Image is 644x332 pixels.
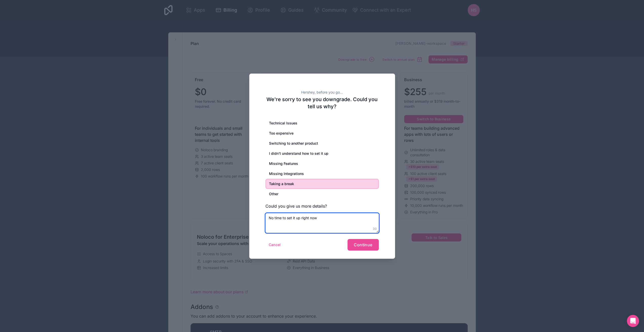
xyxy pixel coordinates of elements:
[265,213,379,233] textarea: No time to set it up right now
[265,169,379,179] div: Missing Integrations
[265,128,379,138] div: Too expensive
[265,96,379,110] h2: We're sorry to see you downgrade. Could you tell us why?
[265,241,284,249] button: Cancel
[265,138,379,148] div: Switching to another product
[265,179,379,189] div: Taking a break
[347,239,379,251] button: Continue
[354,242,372,247] span: Continue
[265,148,379,159] div: I didn’t understand how to set it up
[265,118,379,128] div: Technical Issues
[265,189,379,199] div: Other
[265,90,379,95] h2: Hershey, before you go...
[265,159,379,169] div: Missing Features
[627,315,639,327] div: Open Intercom Messenger
[265,203,379,209] h3: Could you give us more details?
